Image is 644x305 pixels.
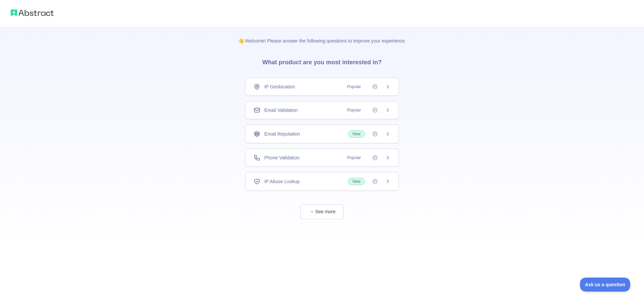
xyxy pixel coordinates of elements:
span: Popular [343,154,365,161]
h3: What product are you most interested in? [252,44,392,78]
span: Popular [343,83,365,90]
span: Email Validation [264,107,298,113]
span: New [348,178,365,185]
span: IP Abuse Lookup [264,178,300,185]
span: New [348,130,365,138]
span: Phone Validation [264,154,300,161]
p: 👋 Welcome! Please answer the following questions to improve your experience. [227,27,417,44]
button: See more [301,204,343,219]
span: Popular [343,107,365,113]
span: Email Reputation [264,131,300,137]
span: IP Geolocation [264,83,295,90]
iframe: Toggle Customer Support [580,278,631,292]
img: Abstract logo [11,8,54,17]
